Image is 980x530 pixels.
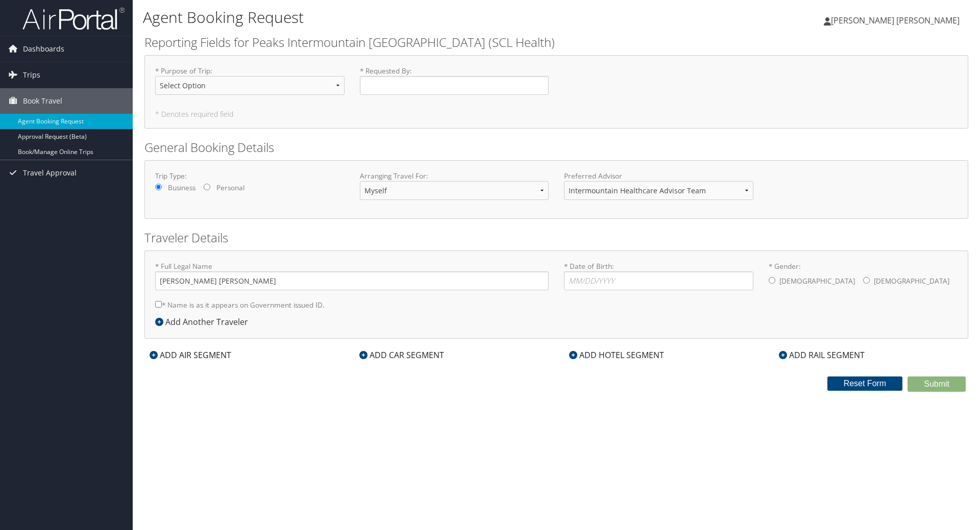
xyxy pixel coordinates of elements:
[155,316,253,328] div: Add Another Traveler
[155,66,345,103] label: * Purpose of Trip :
[155,261,549,290] label: * Full Legal Name
[779,271,855,291] label: [DEMOGRAPHIC_DATA]
[827,376,903,391] button: Reset Form
[831,15,960,26] span: [PERSON_NAME] [PERSON_NAME]
[155,76,345,95] select: * Purpose of Trip:
[216,183,244,193] label: Personal
[360,76,549,95] input: * Requested By:
[360,171,549,181] label: Arranging Travel For:
[23,160,77,186] span: Travel Approval
[144,139,968,156] h2: General Booking Details
[824,5,970,36] a: [PERSON_NAME] [PERSON_NAME]
[23,36,64,62] span: Dashboards
[564,261,753,290] label: * Date of Birth:
[360,66,549,95] label: * Requested By :
[155,171,345,181] label: Trip Type:
[155,271,549,290] input: * Full Legal Name
[168,183,195,193] label: Business
[23,62,40,88] span: Trips
[144,229,968,246] h2: Traveler Details
[908,376,966,392] button: Submit
[354,349,449,361] div: ADD CAR SEGMENT
[155,301,162,308] input: * Name is as it appears on Government issued ID.
[155,295,325,314] label: * Name is as it appears on Government issued ID.
[564,349,669,361] div: ADD HOTEL SEGMENT
[144,349,236,361] div: ADD AIR SEGMENT
[769,277,775,284] input: * Gender:[DEMOGRAPHIC_DATA][DEMOGRAPHIC_DATA]
[774,349,870,361] div: ADD RAIL SEGMENT
[564,171,753,181] label: Preferred Advisor
[144,34,968,51] h2: Reporting Fields for Peaks Intermountain [GEOGRAPHIC_DATA] (SCL Health)
[863,277,870,284] input: * Gender:[DEMOGRAPHIC_DATA][DEMOGRAPHIC_DATA]
[22,7,125,31] img: airportal-logo.png
[564,271,753,290] input: * Date of Birth:
[769,261,958,292] label: * Gender:
[23,88,62,114] span: Book Travel
[155,111,958,118] h5: * Denotes required field
[874,271,949,291] label: [DEMOGRAPHIC_DATA]
[143,7,694,28] h1: Agent Booking Request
